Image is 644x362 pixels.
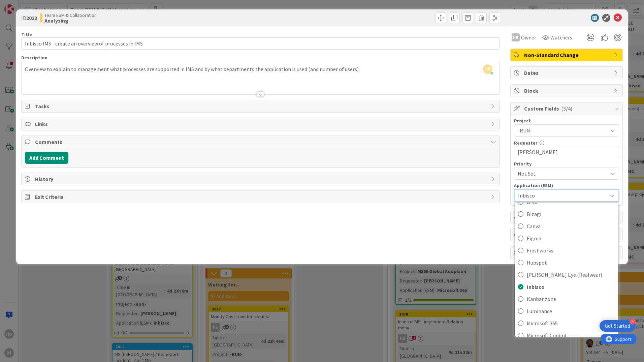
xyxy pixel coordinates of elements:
[561,105,572,112] span: ( 3/4 )
[518,126,604,135] span: -RUN-
[630,319,636,325] div: 4
[527,245,615,255] span: Freshworks
[35,138,487,146] span: Comments
[605,323,630,329] div: Get Started
[515,269,618,281] a: [PERSON_NAME] Eye (Realwear)
[527,270,615,280] span: [PERSON_NAME] Eye (Realwear)
[21,37,500,50] input: type card name here...
[515,305,618,317] a: Luminance
[527,306,615,316] span: Luminance
[527,221,615,231] span: Canva
[518,191,604,200] span: Inbisco
[527,258,615,268] span: Hubspot
[483,64,492,74] span: HB
[515,208,618,220] a: Bizagi
[524,104,610,113] span: Custom Fields
[21,55,47,61] span: Description
[527,282,615,292] span: Inbisco
[524,87,610,95] span: Block
[515,220,618,232] a: Canva
[44,18,97,23] b: Analysing
[514,183,619,188] div: Application (ESM)
[515,244,618,257] a: Freshworks
[35,120,487,128] span: Links
[600,320,636,332] div: Open Get Started checklist, remaining modules: 4
[512,33,520,41] div: HB
[527,330,615,340] span: Microsoft Copilot
[550,33,572,41] span: Watchers
[524,51,610,59] span: Non-Standard Change
[515,329,618,341] a: Microsoft Copilot
[25,65,496,73] p: Overview to explain to management what processes are supported in IMS and by what departments the...
[514,140,538,146] label: Requester
[524,69,610,77] span: Dates
[514,118,619,123] div: Project
[527,294,615,304] span: Kanbanzone
[35,175,487,183] span: History
[515,257,618,269] a: Hubspot
[35,102,487,110] span: Tasks
[26,14,37,21] b: 2022
[14,1,31,9] span: Support
[21,14,37,22] span: ID
[515,293,618,305] a: Kanbanzone
[518,169,604,178] span: Not Set
[515,232,618,244] a: Figma
[25,152,68,164] button: Add Comment
[44,12,97,18] span: Team ESM & Collaboration
[21,31,32,37] label: Title
[527,233,615,243] span: Figma
[527,209,615,219] span: Bizagi
[521,33,536,41] span: Owner
[515,281,618,293] a: Inbisco
[515,317,618,329] a: Microsoft 365
[514,161,619,166] div: Priority
[35,193,487,201] span: Exit Criteria
[527,318,615,328] span: Microsoft 365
